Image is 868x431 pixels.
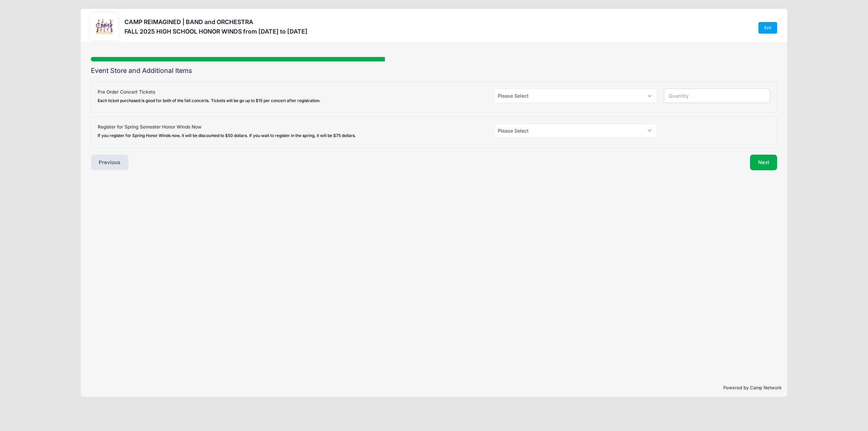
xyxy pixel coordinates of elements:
[750,155,777,170] button: Next
[98,98,321,104] div: Each ticket purchased is good for both of the fall concerts. Tickets will be go up to $15 per con...
[91,155,129,170] button: Previous
[98,123,356,139] label: Register for Spring Semester Honor Winds Now
[86,385,782,391] p: Powered by Camp Network
[124,28,308,35] h3: FALL 2025 HIGH SCHOOL HONOR WINDS from [DATE] to [DATE]
[758,22,777,34] a: Exit
[664,89,770,103] input: Quantity
[124,18,308,25] h3: CAMP REIMAGINED | BAND and ORCHESTRA
[98,133,356,139] div: If you register for Spring Honor Winds now, it will be discounted to $50 dollars. If you wait to ...
[91,67,777,75] h2: Event Store and Additional Items
[98,89,321,104] label: Pre Order Concert Tickets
